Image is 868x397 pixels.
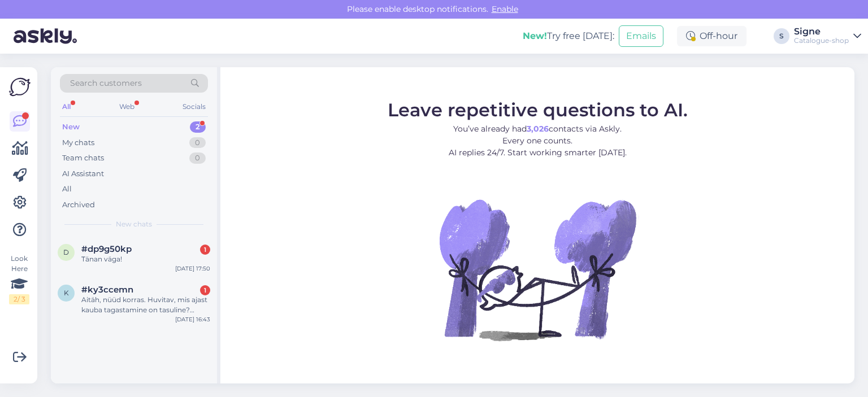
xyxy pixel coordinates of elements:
div: 1 [200,245,210,255]
span: Leave repetitive questions to AI. [388,99,688,121]
span: #dp9g50kp [81,244,132,254]
div: Off-hour [677,26,747,46]
div: Archived [62,199,95,211]
span: New chats [116,219,152,229]
div: S [774,28,789,44]
div: 0 [189,137,206,149]
span: d [63,248,69,256]
div: 2 / 3 [9,294,29,304]
div: New [62,121,80,133]
b: New! [523,30,547,41]
div: 0 [189,152,206,164]
div: Web [117,99,137,114]
a: SigneCatalogue-shop [794,27,861,45]
div: Socials [180,99,208,114]
div: Catalogue-shop [794,36,849,45]
button: Emails [619,25,663,47]
div: All [62,184,72,195]
div: My chats [62,137,94,149]
b: 3,026 [527,124,549,134]
div: Aitäh, nüüd korras. Huvitav, mis ajast kauba tagastamine on tasuline? Tingimustes on kirjas, et o... [81,295,210,315]
div: Team chats [62,152,104,164]
span: Search customers [70,77,142,89]
div: Look Here [9,254,29,304]
img: Askly Logo [9,76,31,98]
p: You’ve already had contacts via Askly. Every one counts. AI replies 24/7. Start working smarter [... [388,123,688,159]
span: k [64,289,69,297]
img: No Chat active [436,168,639,371]
div: AI Assistant [62,168,104,180]
div: 1 [200,285,210,295]
div: Signe [794,27,849,36]
span: Enable [488,4,522,14]
div: Try free [DATE]: [523,29,614,43]
div: Tänan väga! [81,254,210,264]
span: #ky3ccemn [81,285,133,295]
div: [DATE] 16:43 [175,315,210,324]
div: [DATE] 17:50 [175,264,210,273]
div: 2 [190,121,206,133]
div: All [60,99,73,114]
